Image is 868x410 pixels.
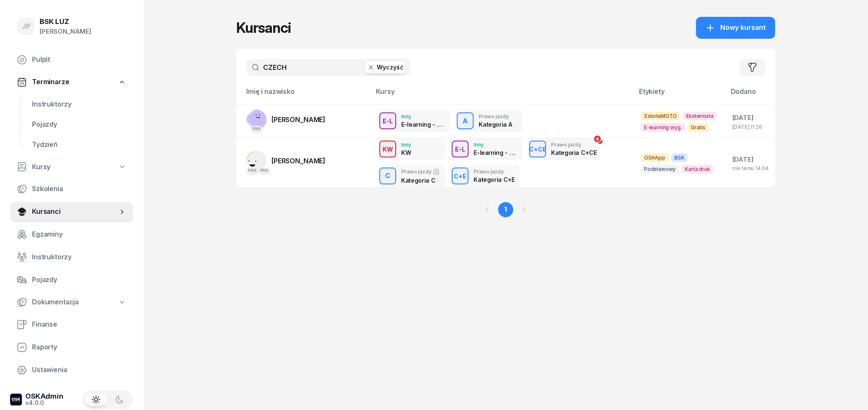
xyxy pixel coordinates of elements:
[641,123,685,132] span: E-learning wyg.
[641,153,668,162] span: OSKApp
[40,26,91,37] div: [PERSON_NAME]
[250,126,263,131] div: PKK
[32,229,126,240] span: Egzaminy
[236,86,371,104] th: Imię i nazwisko
[10,72,133,92] a: Terminarze
[379,116,396,126] div: E-L
[687,123,708,132] span: Gratis
[450,171,470,181] div: C+E
[479,114,512,119] div: Prawo jazdy
[379,168,396,184] button: C
[40,18,91,25] div: BSK LUZ
[479,121,512,128] div: Kategoria A
[10,293,133,312] a: Dokumentacja
[732,112,768,123] div: [DATE]
[401,149,411,156] div: KW
[25,400,64,406] div: v4.0.0
[526,144,550,154] div: C+CE
[246,59,410,76] input: Szukaj
[272,115,325,124] span: [PERSON_NAME]
[401,168,439,175] div: Prawo jazdy
[272,157,325,165] span: [PERSON_NAME]
[246,109,325,130] a: PKK[PERSON_NAME]
[401,142,411,147] div: Inny
[32,297,79,308] span: Dokumentacja
[32,206,118,217] span: Kursanci
[720,22,766,33] span: Nowy kursant
[10,394,22,405] img: logo-xs-dark@2x.png
[10,50,133,70] a: Pulpit
[10,360,133,380] a: Ustawienia
[10,157,133,177] a: Kursy
[671,153,688,162] span: BSK
[32,252,126,263] span: Instruktorzy
[32,319,126,330] span: Finanse
[371,86,634,104] th: Kursy
[10,224,133,245] a: Egzaminy
[246,151,325,171] a: PKKPKK[PERSON_NAME]
[25,135,133,155] a: Tydzień
[32,77,69,88] span: Terminarze
[498,202,513,217] a: 1
[732,165,768,171] div: rok temu 14:04
[452,141,469,157] button: E-L
[32,139,126,150] span: Tydzień
[258,168,271,173] div: PKK
[10,247,133,267] a: Instruktorzy
[452,144,469,154] div: E-L
[10,337,133,357] a: Raporty
[10,314,133,335] a: Finanse
[459,114,471,128] div: A
[379,141,396,157] button: KW
[732,124,768,130] div: [DATE] 11:26
[732,154,768,165] div: [DATE]
[474,176,514,183] div: Kategoria C+E
[10,202,133,222] a: Kursanci
[641,112,680,120] span: SzkołaMOTO
[365,61,405,73] button: Wyczyść
[22,23,31,30] span: JP
[10,179,133,199] a: Szkolenia
[32,54,126,65] span: Pulpit
[10,270,133,290] a: Pojazdy
[457,112,474,129] button: A
[401,114,445,119] div: Inny
[32,184,126,194] span: Szkolenia
[551,142,595,147] div: Prawo jazdy
[32,99,126,110] span: Instruktorzy
[725,86,775,104] th: Dodano
[641,165,679,173] span: Podstawowy
[382,169,394,183] div: C
[683,112,716,120] span: Eksternista
[246,168,258,173] div: PKK
[551,149,595,156] div: Kategoria C+CE
[379,144,397,154] div: KW
[379,112,396,129] button: E-L
[25,114,133,135] a: Pojazdy
[474,149,517,156] div: E-learning - 90 dni
[401,177,439,184] div: Kategoria C
[682,165,713,173] span: Karta druk
[32,119,126,130] span: Pojazdy
[474,142,517,147] div: Inny
[401,121,445,128] div: E-learning - 90 dni
[25,94,133,114] a: Instruktorzy
[529,141,546,157] button: C+CE
[696,17,775,39] button: Nowy kursant
[236,20,291,35] h1: Kursanci
[452,168,469,184] button: C+E
[474,169,514,174] div: Prawo jazdy
[32,274,126,285] span: Pojazdy
[32,162,51,173] span: Kursy
[634,86,726,104] th: Etykiety
[32,365,126,375] span: Ustawienia
[25,393,64,400] div: OSKAdmin
[32,342,126,353] span: Raporty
